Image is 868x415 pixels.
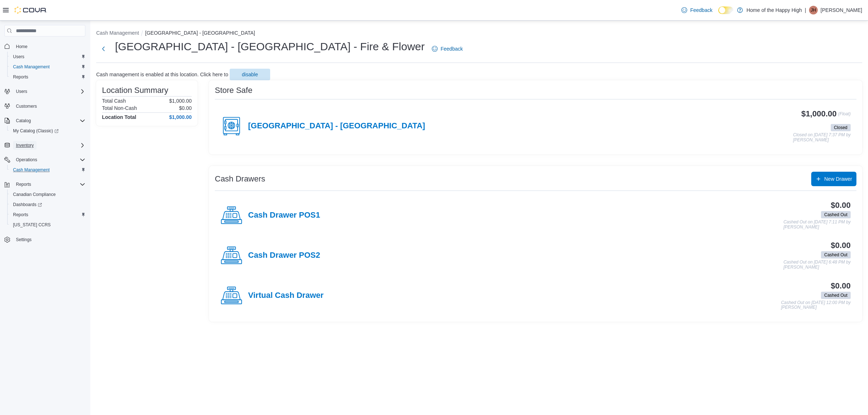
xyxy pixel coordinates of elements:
p: (Float) [838,110,851,123]
nav: An example of EuiBreadcrumbs [96,29,862,38]
button: disable [230,69,270,80]
h4: [GEOGRAPHIC_DATA] - [GEOGRAPHIC_DATA] [248,121,425,131]
button: Reports [7,210,88,220]
a: Feedback [429,42,465,56]
a: Settings [13,235,34,244]
p: $1,000.00 [169,98,192,104]
span: Feedback [690,7,712,14]
span: Reports [16,181,31,187]
h4: $1,000.00 [169,114,192,120]
span: [US_STATE] CCRS [13,222,51,228]
button: Customers [1,101,88,111]
span: Cashed Out [821,292,851,299]
span: Closed [834,124,847,131]
h1: [GEOGRAPHIC_DATA] - [GEOGRAPHIC_DATA] - Fire & Flower [115,39,425,54]
span: Users [16,89,27,94]
span: Inventory [16,142,34,148]
button: Home [1,41,88,51]
span: Settings [13,235,85,244]
h6: Total Cash [102,98,126,104]
span: Dashboards [10,200,85,209]
p: Closed on [DATE] 7:37 PM by [PERSON_NAME] [793,133,851,142]
span: Dashboards [13,202,42,208]
nav: Complex example [4,38,85,264]
button: Operations [1,155,88,165]
span: Feedback [441,45,463,52]
span: Cashed Out [824,292,847,299]
button: Cash Management [7,165,88,175]
p: [PERSON_NAME] [821,6,862,14]
p: Home of the Happy High [746,6,802,14]
h3: $1,000.00 [801,110,837,118]
span: Cash Management [13,167,50,173]
span: Cashed Out [824,252,847,258]
span: Closed [831,124,851,131]
span: Canadian Compliance [13,192,56,197]
button: Canadian Compliance [7,189,88,200]
h4: Location Total [102,114,136,120]
a: Cash Management [10,166,52,174]
a: Customers [13,102,40,111]
button: Users [13,87,30,96]
p: Cash management is enabled at this location. Click here to [96,72,228,77]
span: Cashed Out [821,211,851,218]
span: Operations [13,155,85,164]
h3: $0.00 [831,241,851,250]
a: [US_STATE] CCRS [10,221,54,229]
p: Cashed Out on [DATE] 6:48 PM by [PERSON_NAME] [783,260,851,270]
h6: Total Non-Cash [102,105,137,111]
span: Customers [13,102,85,111]
button: Inventory [1,140,88,150]
span: Reports [13,212,28,218]
button: [US_STATE] CCRS [7,220,88,230]
h4: Cash Drawer POS2 [248,251,320,260]
span: Washington CCRS [10,221,85,229]
button: Inventory [13,141,37,150]
p: Cashed Out on [DATE] 12:00 PM by [PERSON_NAME] [781,300,851,310]
img: Cova [14,7,47,14]
a: Dashboards [7,200,88,210]
p: Cashed Out on [DATE] 7:11 PM by [PERSON_NAME] [783,220,851,230]
span: Users [10,52,85,61]
a: Cash Management [10,63,52,71]
span: Cashed Out [821,251,851,258]
span: disable [242,71,258,78]
h3: Location Summary [102,86,168,95]
span: Reports [13,180,85,189]
a: Feedback [678,3,715,17]
span: Users [13,87,85,96]
p: $0.00 [179,105,192,111]
span: Settings [16,237,31,243]
span: Cash Management [10,166,85,174]
span: Users [13,54,24,60]
span: Reports [13,74,28,80]
p: | [805,6,806,14]
button: [GEOGRAPHIC_DATA] - [GEOGRAPHIC_DATA] [145,30,255,36]
div: Jennifer Hendricks [809,6,818,14]
a: Dashboards [10,200,45,209]
h4: Virtual Cash Drawer [248,291,324,300]
span: Home [13,42,85,51]
h3: Cash Drawers [215,175,265,183]
button: Next [96,42,111,56]
span: Catalog [16,118,31,124]
button: Reports [13,180,34,189]
span: Home [16,44,27,50]
button: Cash Management [7,62,88,72]
a: My Catalog (Classic) [7,126,88,136]
span: My Catalog (Classic) [10,127,85,135]
button: Settings [1,234,88,245]
button: Catalog [13,116,34,125]
a: Canadian Compliance [10,190,59,199]
span: Operations [16,157,37,163]
button: Catalog [1,116,88,126]
span: Cash Management [10,63,85,71]
span: JH [811,6,816,14]
span: Cash Management [13,64,50,70]
span: Reports [10,73,85,81]
a: Reports [10,73,31,81]
span: New Drawer [824,175,852,183]
button: Operations [13,155,40,164]
a: Home [13,42,30,51]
